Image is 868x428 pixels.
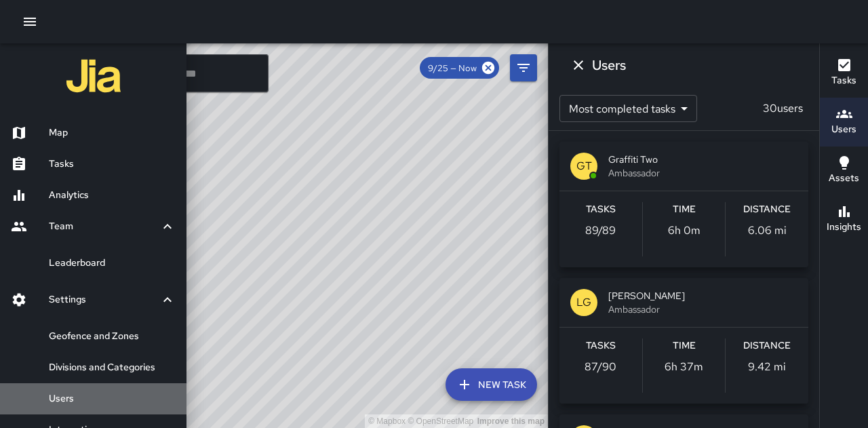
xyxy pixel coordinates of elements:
[585,222,616,239] p: 89 / 89
[608,289,797,303] span: [PERSON_NAME]
[576,158,592,174] p: GT
[748,222,787,239] p: 6.06 mi
[748,359,786,375] p: 9.42 mi
[668,222,701,239] p: 6h 0m
[559,95,697,122] div: Most completed tasks
[66,49,121,103] img: jia-logo
[757,100,808,117] p: 30 users
[665,359,703,375] p: 6h 37m
[49,360,176,375] h6: Divisions and Categories
[49,188,176,203] h6: Analytics
[673,338,696,353] h6: Time
[743,338,791,353] h6: Distance
[831,122,856,137] h6: Users
[608,153,797,166] span: Graffiti Two
[673,202,696,217] h6: Time
[829,171,859,186] h6: Assets
[592,54,626,76] h6: Users
[49,256,176,271] h6: Leaderboard
[49,125,176,140] h6: Map
[446,368,537,401] button: New Task
[49,329,176,344] h6: Geofence and Zones
[743,202,791,217] h6: Distance
[49,391,176,406] h6: Users
[576,294,591,311] p: LG
[831,73,856,88] h6: Tasks
[586,338,616,353] h6: Tasks
[565,52,592,79] button: Dismiss
[49,157,176,172] h6: Tasks
[827,220,861,235] h6: Insights
[49,219,159,234] h6: Team
[608,303,797,316] span: Ambassador
[608,166,797,180] span: Ambassador
[586,202,616,217] h6: Tasks
[49,292,159,307] h6: Settings
[585,359,616,375] p: 87 / 90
